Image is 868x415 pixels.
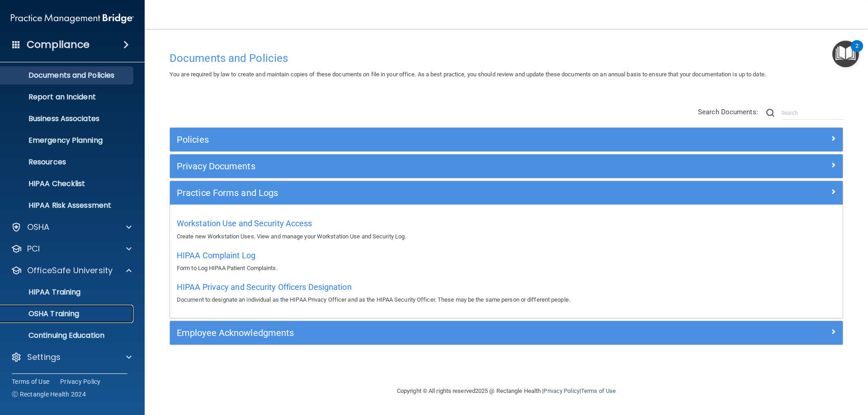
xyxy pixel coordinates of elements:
[6,288,80,297] p: HIPAA Training
[177,221,312,228] a: Workstation Use and Security Access
[177,159,836,173] a: Privacy Documents
[177,263,836,274] p: Form to Log HIPAA Patient Complaints.
[177,282,352,292] span: HIPAA Privacy and Security Officers Designation
[581,387,616,394] a: Terms of Use
[11,265,132,276] a: OfficeSafe University
[27,243,40,254] p: PCI
[543,387,579,394] a: Privacy Policy
[6,93,129,102] p: Report an Incident
[177,132,836,147] a: Policies
[6,201,129,210] p: HIPAA Risk Assessment
[11,352,132,363] a: Settings
[341,377,671,406] div: Copyright © All rights reserved 2025 @ Rectangle Health | |
[27,222,50,233] p: OSHA
[11,243,132,254] a: PCI
[177,294,836,305] p: Document to designate an individual as the HIPAA Privacy Officer and as the HIPAA Security Office...
[177,284,352,291] a: HIPAA Privacy and Security Officers Designation
[6,136,129,145] p: Emergency Planning
[177,161,668,171] h5: Privacy Documents
[766,109,774,117] img: ic-search.3b580494.png
[27,352,61,363] p: Settings
[177,219,312,228] span: Workstation Use and Security Access
[12,390,86,399] span: Ⓒ Rectangle Health 2024
[6,331,129,340] p: Continuing Education
[855,46,859,58] div: 2
[170,71,766,78] span: You are required by law to create and maintain copies of these documents on file in your office. ...
[177,135,668,145] h5: Policies
[177,253,255,260] a: HIPAA Complaint Log
[11,9,134,28] img: PMB logo
[177,231,836,242] p: Create new Workstation Uses. View and manage your Workstation Use and Security Log.
[177,328,668,338] h5: Employee Acknowledgments
[177,251,255,260] span: HIPAA Complaint Log
[6,71,129,80] p: Documents and Policies
[177,326,836,340] a: Employee Acknowledgments
[27,38,90,51] h4: Compliance
[12,377,49,386] a: Terms of Use
[60,377,101,386] a: Privacy Policy
[832,41,859,67] button: Open Resource Center, 2 new notifications
[177,186,836,200] a: Practice Forms and Logs
[781,106,843,120] input: Search
[170,52,843,64] h4: Documents and Policies
[11,222,132,233] a: OSHA
[6,309,79,318] p: OSHA Training
[177,188,668,198] h5: Practice Forms and Logs
[27,265,113,276] p: OfficeSafe University
[6,114,129,123] p: Business Associates
[6,179,129,188] p: HIPAA Checklist
[6,158,129,167] p: Resources
[698,108,758,116] span: Search Documents:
